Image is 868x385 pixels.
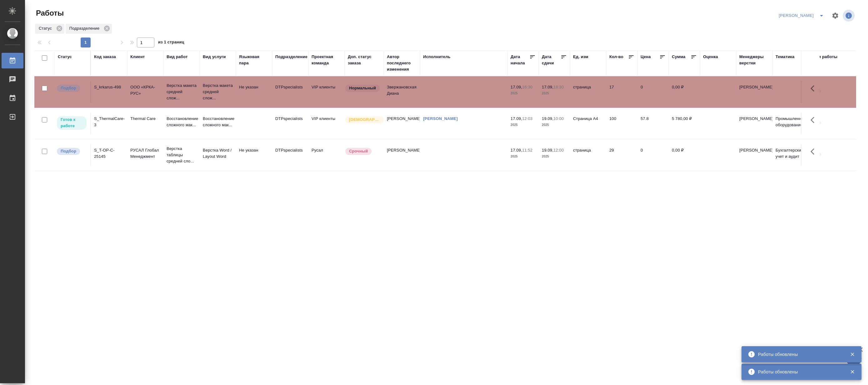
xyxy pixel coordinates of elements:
td: 0,00 ₽ [669,81,700,103]
p: Подбор [61,148,76,154]
p: 12:03 [522,116,533,121]
p: Готов к работе [61,117,83,129]
td: Страница А4 [570,112,606,134]
td: DTPspecialists [272,144,309,166]
td: 57.8 [638,112,669,134]
p: Нормальный [349,85,376,91]
p: 17.09, [511,148,522,152]
td: 0 [638,144,669,166]
p: Подразделение [69,25,102,32]
div: S_krkarus-498 [94,84,124,90]
div: Проектная команда [312,54,342,66]
td: 17 [606,81,638,103]
div: Тэги работы [812,54,838,60]
p: 2025 [542,153,567,160]
span: Настроить таблицу [828,8,843,23]
td: Русал [309,144,345,166]
div: Исполнитель [423,54,451,60]
p: 2025 [542,90,567,97]
td: DTPspecialists [272,81,309,103]
p: Верстка макета средней слож... [203,82,233,101]
td: 29 [606,144,638,166]
td: VIP клиенты [309,112,345,134]
p: 2025 [542,122,567,128]
p: Восстановление сложного мак... [203,116,233,128]
span: Работы [34,8,64,18]
p: [PERSON_NAME] [740,116,770,122]
p: 19.09, [542,148,554,152]
p: 12:00 [554,148,564,152]
div: Вид услуги [203,54,226,60]
button: Закрыть [846,369,859,375]
div: split button [777,11,828,21]
td: Не указан [236,81,272,103]
div: Менеджеры верстки [740,54,770,66]
p: Статус [39,25,54,32]
div: Цена [641,54,651,60]
span: Посмотреть информацию [843,10,856,22]
a: [PERSON_NAME] [423,116,458,121]
p: РУСАЛ Глобал Менеджмент [130,147,160,160]
td: 0 [638,81,669,103]
p: 17.09, [542,85,554,89]
p: 2025 [511,90,536,97]
div: Кол-во [610,54,624,60]
div: Работы обновлены [758,351,841,357]
div: Автор последнего изменения [387,54,417,72]
div: Сумма [672,54,685,60]
div: Исполнитель может приступить к работе [56,116,87,130]
div: Тематика [776,54,795,60]
p: 18:30 [554,85,564,89]
div: Статус [35,24,64,34]
p: Верстка таблицы средней сло... [167,146,197,164]
p: [PERSON_NAME] [740,84,770,90]
div: Дата сдачи [542,54,561,66]
div: Код заказа [94,54,116,60]
div: Дата начала [511,54,529,66]
p: 17.09, [511,116,522,121]
p: 17.09, [511,85,522,89]
p: 2025 [511,153,536,160]
td: 5 780,00 ₽ [669,112,700,134]
div: Ед. изм [573,54,589,60]
div: Доп. статус заказа [348,54,381,66]
button: Здесь прячутся важные кнопки [807,81,822,96]
div: Можно подбирать исполнителей [56,84,87,92]
td: [PERSON_NAME] [384,112,420,134]
button: Закрыть [846,352,859,357]
div: Работы обновлены [758,369,841,375]
p: ООО «КРКА-РУС» [130,84,160,97]
div: S_ThermalCare-3 [94,116,124,128]
div: Подразделение [275,54,308,60]
div: Подразделение [66,24,112,34]
p: Промышленное оборудование [776,116,806,128]
button: Здесь прячутся важные кнопки [807,144,822,159]
div: Статус [58,54,72,60]
p: 19.09, [542,116,554,121]
p: [PERSON_NAME] [740,147,770,153]
p: 2025 [511,122,536,128]
td: DTPspecialists [272,112,309,134]
div: Языковая пара [239,54,269,66]
div: Клиент [130,54,145,60]
td: VIP клиенты [309,81,345,103]
div: Можно подбирать исполнителей [56,147,87,156]
td: страница [570,81,606,103]
p: 11:52 [522,148,533,152]
p: [DEMOGRAPHIC_DATA] [349,117,380,123]
div: S_T-OP-C-25145 [94,147,124,160]
td: страница [570,144,606,166]
td: [PERSON_NAME] [384,144,420,166]
p: Бухгалтерский учет и аудит [776,147,806,160]
td: 0,00 ₽ [669,144,700,166]
button: Здесь прячутся важные кнопки [807,112,822,127]
div: Оценка [703,54,718,60]
td: Звержановская Диана [384,81,420,103]
p: Thermal Care [130,116,160,122]
span: из 1 страниц [158,38,184,47]
p: Верстка Word / Layout Word [203,147,233,160]
p: Верстка макета средней слож... [167,82,197,101]
p: 10:00 [554,116,564,121]
p: Восстановление сложного мак... [167,116,197,128]
td: Не указан [236,144,272,166]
